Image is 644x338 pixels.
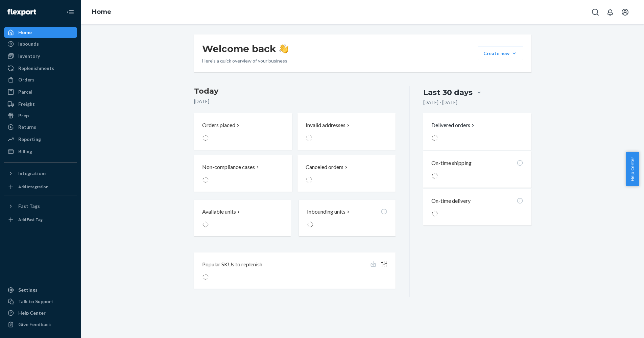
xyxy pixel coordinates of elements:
button: Open account menu [618,5,632,19]
div: Home [18,29,32,36]
a: Home [4,27,77,38]
button: Non-compliance cases [194,155,292,192]
a: Talk to Support [4,296,77,307]
div: Parcel [18,89,32,95]
div: Add Integration [18,184,48,190]
p: Invalid addresses [306,121,345,129]
a: Inbounds [4,39,77,49]
a: Parcel [4,87,77,97]
div: Last 30 days [423,87,473,98]
div: Reporting [18,136,41,143]
p: [DATE] - [DATE] [423,99,457,106]
button: Canceled orders [297,155,396,192]
p: Popular SKUs to replenish [202,261,262,268]
a: Freight [4,99,77,110]
a: Billing [4,146,77,157]
div: Integrations [18,170,47,177]
h1: Welcome back [202,43,288,55]
h3: Today [194,86,396,97]
button: Invalid addresses [297,113,396,150]
a: Prep [4,110,77,121]
p: On-time delivery [431,197,471,205]
div: Prep [18,112,29,119]
a: Home [92,8,111,16]
p: Non-compliance cases [202,163,255,171]
button: Orders placed [194,113,292,150]
div: Add Fast Tag [18,217,43,222]
div: Freight [18,101,35,107]
a: Inventory [4,51,77,62]
a: Help Center [4,308,77,318]
div: Replenishments [18,65,54,72]
p: [DATE] [194,98,396,105]
button: Open Search Box [589,5,602,19]
ol: breadcrumbs [87,2,117,22]
a: Settings [4,285,77,295]
img: hand-wave emoji [279,44,288,53]
button: Help Center [626,152,639,186]
a: Orders [4,74,77,85]
div: Talk to Support [18,298,53,305]
div: Fast Tags [18,203,40,210]
p: On-time shipping [431,159,472,167]
p: Available units [202,208,236,216]
div: Give Feedback [18,321,51,328]
div: Orders [18,76,34,83]
button: Create new [478,47,523,60]
div: Help Center [18,310,46,316]
img: Flexport logo [7,9,36,16]
button: Give Feedback [4,319,77,330]
button: Delivered orders [431,121,476,129]
a: Replenishments [4,63,77,74]
p: Orders placed [202,121,235,129]
button: Available units [194,200,291,236]
div: Billing [18,148,32,155]
div: Inbounds [18,41,39,47]
a: Add Fast Tag [4,214,77,225]
p: Here’s a quick overview of your business [202,57,288,64]
button: Inbounding units [299,200,396,236]
p: Inbounding units [307,208,345,216]
a: Returns [4,122,77,132]
button: Close Navigation [64,5,77,19]
p: Canceled orders [306,163,343,171]
div: Settings [18,287,38,293]
button: Integrations [4,168,77,179]
a: Add Integration [4,182,77,192]
div: Returns [18,124,36,130]
button: Open notifications [603,5,617,19]
a: Reporting [4,134,77,145]
button: Fast Tags [4,201,77,212]
div: Inventory [18,53,40,59]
